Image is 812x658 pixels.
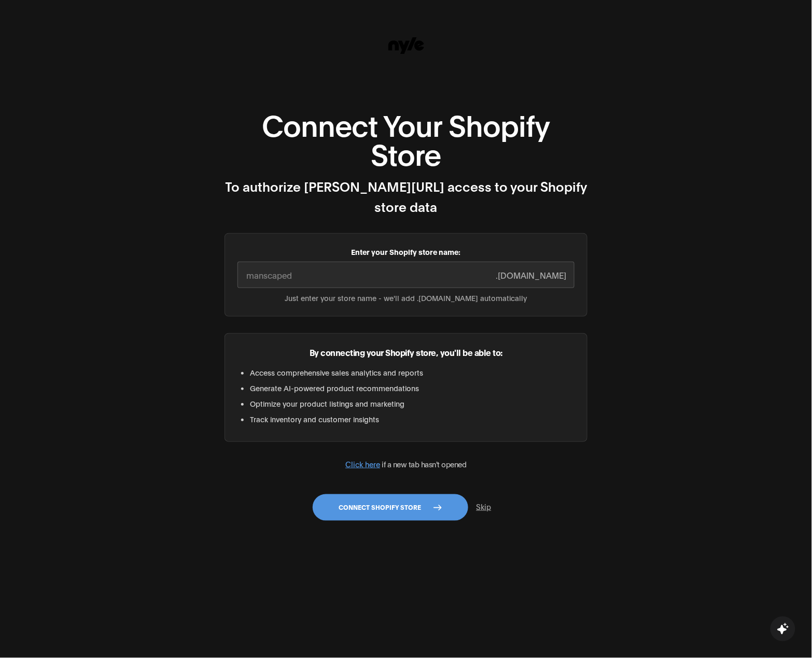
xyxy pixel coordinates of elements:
h4: To authorize [PERSON_NAME][URL] access to your Shopify store data [225,176,587,217]
p: By connecting your Shopify store, you'll be able to: [237,346,575,359]
button: Connect Shopify Store [313,494,468,521]
small: Just enter your store name - we'll add .[DOMAIN_NAME] automatically [237,292,575,304]
button: Skip [468,497,500,517]
h1: Connect Your Shopify Store [225,109,587,167]
label: Enter your Shopify store name: [237,246,575,258]
input: manscaped [237,262,575,288]
li: Optimize your product listings and marketing [250,398,575,409]
li: Access comprehensive sales analytics and reports [250,367,575,378]
button: Click here [345,459,380,470]
li: Track inventory and customer insights [250,413,575,425]
p: if a new tab hasn't opened [225,459,587,470]
li: Generate AI-powered product recommendations [250,382,575,394]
